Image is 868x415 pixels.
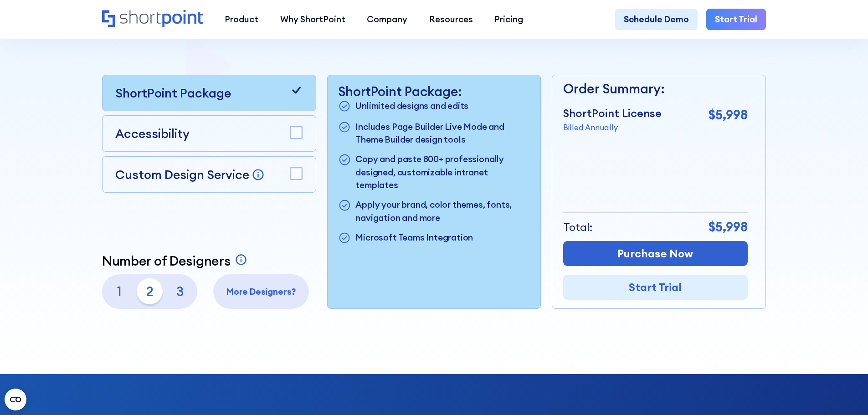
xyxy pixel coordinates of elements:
[102,253,250,269] a: Number of Designers
[563,241,748,266] a: Purchase Now
[356,9,418,31] a: Company
[563,219,593,236] p: Total:
[167,278,193,304] p: 3
[563,122,662,133] p: Billed Annually
[106,278,132,304] p: 1
[709,217,748,237] p: $5,998
[137,278,163,304] p: 2
[704,309,868,415] iframe: Chat Widget
[5,389,26,410] button: Open CMP widget
[115,124,190,143] p: Accessibility
[563,79,748,99] p: Order Summary:
[563,105,662,122] p: ShortPoint License
[355,120,529,146] p: Includes Page Builder Live Mode and Theme Builder design tools
[355,231,473,246] p: Microsoft Teams Integration
[218,285,305,298] p: More Designers?
[484,9,534,31] a: Pricing
[563,275,748,300] a: Start Trial
[102,10,203,29] a: Home
[280,13,345,26] div: Why ShortPoint
[429,13,473,26] div: Resources
[709,105,748,125] p: $5,998
[102,253,231,269] p: Number of Designers
[269,9,356,31] a: Why ShortPoint
[115,167,249,182] p: Custom Design Service
[214,9,269,31] a: Product
[706,9,766,31] a: Start Trial
[338,84,529,99] p: ShortPoint Package:
[355,99,468,114] p: Unlimited designs and edits
[418,9,484,31] a: Resources
[494,13,523,26] div: Pricing
[115,84,231,102] p: ShortPoint Package
[355,153,529,192] p: Copy and paste 800+ professionally designed, customizable intranet templates
[615,9,698,31] a: Schedule Demo
[355,198,529,224] p: Apply your brand, color themes, fonts, navigation and more
[367,13,407,26] div: Company
[225,13,258,26] div: Product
